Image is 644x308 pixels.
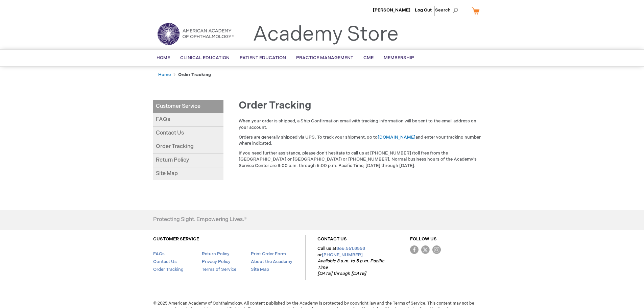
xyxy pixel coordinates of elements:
p: When your order is shipped, a Ship Confirmation email with tracking information will be sent to t... [239,118,483,131]
a: Log Out [415,7,432,13]
p: If you need further assistance, please don't hesitate to call us at [PHONE_NUMBER] (toll free fro... [239,150,483,169]
em: Available 8 a.m. to 5 p.m. Pacific Time [DATE] through [DATE] [317,258,384,276]
span: CME [363,55,374,61]
span: Membership [384,55,414,61]
a: About the Academy [251,259,292,264]
a: [PERSON_NAME] [373,7,410,13]
a: CONTACT US [317,236,347,242]
p: Call us at or [317,245,386,277]
a: Home [158,72,171,77]
a: Customer Service [153,100,223,113]
a: Contact Us [153,259,177,264]
a: Return Policy [153,154,223,167]
a: FAQs [153,113,223,127]
a: FAQs [153,251,165,257]
span: Patient Education [240,55,286,61]
a: Print Order Form [251,251,286,257]
a: Site Map [251,267,269,272]
a: [PHONE_NUMBER] [322,252,363,258]
h4: Protecting Sight. Empowering Lives.® [153,217,246,223]
a: FOLLOW US [410,236,437,242]
a: Contact Us [153,127,223,140]
a: Return Policy [202,251,230,257]
img: instagram [432,245,441,254]
img: Facebook [410,245,419,254]
strong: Order Tracking [178,72,211,77]
span: Search [435,3,461,17]
span: Clinical Education [180,55,230,61]
a: CUSTOMER SERVICE [153,236,199,242]
span: Customer Service [156,103,200,110]
a: Order Tracking [153,267,184,272]
a: 866.561.8558 [336,246,365,251]
img: Twitter [421,245,430,254]
span: Home [157,55,170,61]
a: Privacy Policy [202,259,231,264]
a: Terms of Service [202,267,236,272]
span: Order Tracking [239,99,311,112]
span: Practice Management [296,55,353,61]
p: Orders are generally shipped via UPS. To track your shipment, go to and enter your tracking numbe... [239,134,483,147]
a: Site Map [153,167,223,181]
a: [DOMAIN_NAME] [378,135,415,140]
a: Academy Store [253,22,399,47]
a: Order Tracking [153,140,223,154]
